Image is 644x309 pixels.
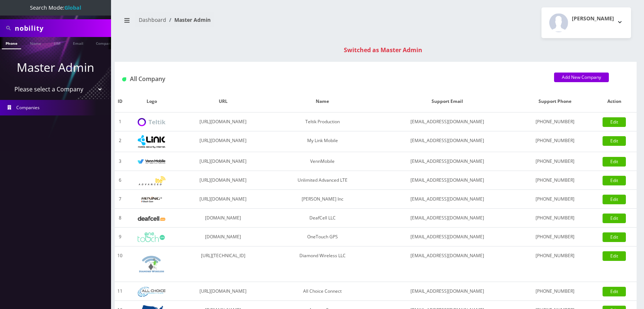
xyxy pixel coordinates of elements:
nav: breadcrumb [120,12,370,33]
a: Company [92,37,117,48]
img: All Company [122,77,126,81]
td: [URL][DOMAIN_NAME] [178,171,268,190]
td: All Choice Connect [268,282,377,301]
a: Edit [603,251,626,261]
span: Search Mode: [30,4,81,11]
td: [PHONE_NUMBER] [518,171,592,190]
td: [EMAIL_ADDRESS][DOMAIN_NAME] [377,282,518,301]
a: Email [69,37,87,48]
th: ID [115,91,125,112]
td: DeafCell LLC [268,209,377,228]
img: OneTouch GPS [138,232,165,242]
th: Support Email [377,91,518,112]
td: My Link Mobile [268,131,377,152]
img: Unlimited Advanced LTE [138,176,165,185]
h1: All Company [122,75,543,83]
th: Logo [125,91,178,112]
th: URL [178,91,268,112]
a: Edit [603,214,626,223]
td: [PHONE_NUMBER] [518,190,592,209]
button: [PERSON_NAME] [541,7,631,38]
td: [URL][DOMAIN_NAME] [178,112,268,131]
td: [PHONE_NUMBER] [518,209,592,228]
a: Edit [603,117,626,127]
th: Action [592,91,637,112]
td: [EMAIL_ADDRESS][DOMAIN_NAME] [377,131,518,152]
img: My Link Mobile [138,135,165,148]
td: [URL][DOMAIN_NAME] [178,282,268,301]
td: [PHONE_NUMBER] [518,112,592,131]
td: 2 [115,131,125,152]
td: 3 [115,152,125,171]
td: [PHONE_NUMBER] [518,246,592,282]
a: Edit [603,157,626,167]
a: Edit [603,195,626,204]
td: [EMAIL_ADDRESS][DOMAIN_NAME] [377,190,518,209]
td: Teltik Production [268,112,377,131]
td: [DOMAIN_NAME] [178,228,268,246]
td: VennMobile [268,152,377,171]
a: Edit [603,136,626,146]
td: [URL][DOMAIN_NAME] [178,190,268,209]
li: Master Admin [166,16,211,24]
th: Support Phone [518,91,592,112]
img: Diamond Wireless LLC [138,250,165,278]
td: [PHONE_NUMBER] [518,131,592,152]
td: OneTouch GPS [268,228,377,246]
a: Add New Company [554,73,609,82]
td: [EMAIL_ADDRESS][DOMAIN_NAME] [377,171,518,190]
td: 1 [115,112,125,131]
th: Name [268,91,377,112]
img: All Choice Connect [138,287,165,297]
a: Edit [603,287,626,296]
td: 11 [115,282,125,301]
img: Rexing Inc [138,196,165,203]
td: [PERSON_NAME] Inc [268,190,377,209]
a: Dashboard [139,16,166,23]
td: 6 [115,171,125,190]
td: [URL][DOMAIN_NAME] [178,152,268,171]
a: Edit [603,232,626,242]
img: Teltik Production [138,118,165,127]
td: [EMAIL_ADDRESS][DOMAIN_NAME] [377,112,518,131]
td: 8 [115,209,125,228]
span: Companies [16,104,40,111]
a: Phone [2,37,21,49]
input: Search All Companies [15,21,109,35]
td: [PHONE_NUMBER] [518,282,592,301]
img: VennMobile [138,159,165,164]
a: Edit [603,176,626,185]
td: [EMAIL_ADDRESS][DOMAIN_NAME] [377,209,518,228]
td: [DOMAIN_NAME] [178,209,268,228]
td: 10 [115,246,125,282]
h2: [PERSON_NAME] [572,16,614,22]
td: [URL][DOMAIN_NAME] [178,131,268,152]
div: Switched as Master Admin [122,46,644,54]
td: [EMAIL_ADDRESS][DOMAIN_NAME] [377,246,518,282]
td: [URL][TECHNICAL_ID] [178,246,268,282]
td: [PHONE_NUMBER] [518,152,592,171]
td: 7 [115,190,125,209]
td: Unlimited Advanced LTE [268,171,377,190]
td: [EMAIL_ADDRESS][DOMAIN_NAME] [377,152,518,171]
td: [PHONE_NUMBER] [518,228,592,246]
td: Diamond Wireless LLC [268,246,377,282]
td: [EMAIL_ADDRESS][DOMAIN_NAME] [377,228,518,246]
strong: Global [64,4,81,11]
a: SIM [50,37,64,48]
td: 9 [115,228,125,246]
img: DeafCell LLC [138,216,165,221]
a: Name [26,37,45,48]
